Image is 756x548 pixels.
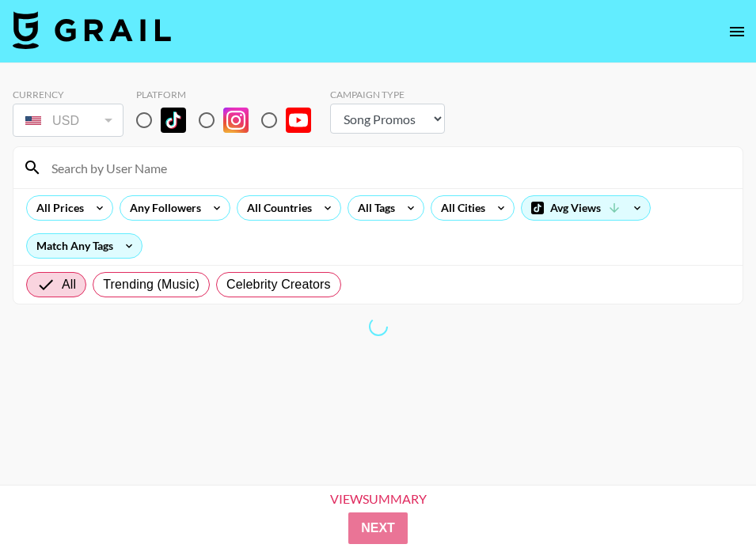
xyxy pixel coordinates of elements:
[330,89,445,100] div: Campaign Type
[522,196,650,220] div: Avg Views
[27,196,87,220] div: All Prices
[431,196,488,220] div: All Cities
[721,16,753,47] button: open drawer
[286,108,311,133] img: YouTube
[13,89,123,100] div: Currency
[348,196,398,220] div: All Tags
[13,100,123,140] div: Currency is locked to USD
[120,196,204,220] div: Any Followers
[348,512,408,544] button: Next
[62,275,76,294] span: All
[161,108,186,133] img: TikTok
[16,107,120,134] div: USD
[317,492,440,506] div: View Summary
[226,275,331,294] span: Celebrity Creators
[223,108,249,133] img: Instagram
[677,469,737,529] iframe: Drift Widget Chat Controller
[369,317,388,336] span: Refreshing bookers, clients, countries, tags, cities, talent, talent...
[237,196,315,220] div: All Countries
[136,89,324,100] div: Platform
[103,275,199,294] span: Trending (Music)
[42,155,733,180] input: Search by User Name
[27,234,142,258] div: Match Any Tags
[13,11,171,49] img: Grail Talent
